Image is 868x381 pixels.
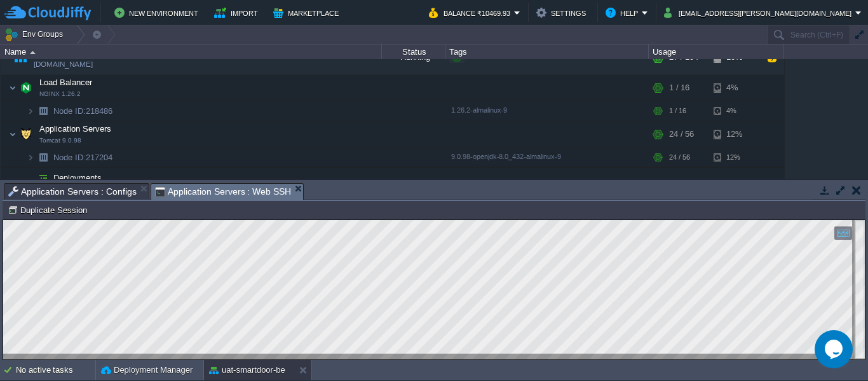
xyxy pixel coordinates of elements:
[714,148,755,167] div: 12%
[714,121,755,147] div: 12%
[17,75,35,100] img: AMDAwAAAACH5BAEAAAAALAAAAAABAAEAAAICRAEAOw==
[34,101,52,121] img: AMDAwAAAACH5BAEAAAAALAAAAAABAAEAAAICRAEAOw==
[34,168,52,188] img: AMDAwAAAACH5BAEAAAAALAAAAAABAAEAAAICRAEAOw==
[16,360,95,380] div: No active tasks
[52,172,104,183] a: Deployments
[451,106,507,114] span: 1.26.2-almalinux-9
[52,106,114,116] a: Node ID:218486
[52,152,114,163] a: Node ID:217204
[38,78,94,87] a: Load BalancerNGINX 1.26.2
[815,330,855,368] iframe: chat widget
[214,5,262,20] button: Import
[714,101,755,121] div: 4%
[155,184,292,200] span: Application Servers : Web SSH
[209,364,285,377] button: uat-smartdoor-be
[1,45,381,59] div: Name
[38,124,113,134] a: Application ServersTomcat 9.0.98
[34,148,52,167] img: AMDAwAAAACH5BAEAAAAALAAAAAABAAEAAAICRAEAOw==
[669,75,689,100] div: 1 / 16
[101,364,193,377] button: Deployment Manager
[17,121,35,147] img: AMDAwAAAACH5BAEAAAAALAAAAAABAAEAAAICRAEAOw==
[429,5,514,20] button: Balance ₹10469.93
[383,45,445,59] div: Status
[52,106,114,116] span: 218486
[114,5,202,20] button: New Environment
[664,5,855,20] button: [EMAIL_ADDRESS][PERSON_NAME][DOMAIN_NAME]
[39,90,81,98] span: NGINX 1.26.2
[4,25,67,43] button: Env Groups
[38,123,113,134] span: Application Servers
[649,45,783,59] div: Usage
[53,153,86,162] span: Node ID:
[536,5,590,20] button: Settings
[27,101,34,121] img: AMDAwAAAACH5BAEAAAAALAAAAAABAAEAAAICRAEAOw==
[669,101,686,121] div: 1 / 16
[714,75,755,100] div: 4%
[8,204,91,216] button: Duplicate Session
[451,153,561,160] span: 9.0.98-openjdk-8.0_432-almalinux-9
[9,75,17,100] img: AMDAwAAAACH5BAEAAAAALAAAAAABAAEAAAICRAEAOw==
[669,148,690,167] div: 24 / 56
[669,121,694,147] div: 24 / 56
[606,5,642,20] button: Help
[52,152,114,163] span: 217204
[273,5,342,20] button: Marketplace
[9,121,17,147] img: AMDAwAAAACH5BAEAAAAALAAAAAABAAEAAAICRAEAOw==
[8,184,137,199] span: Application Servers : Configs
[446,45,648,59] div: Tags
[39,137,81,144] span: Tomcat 9.0.98
[27,168,34,188] img: AMDAwAAAACH5BAEAAAAALAAAAAABAAEAAAICRAEAOw==
[34,58,93,71] a: [DOMAIN_NAME]
[53,106,86,116] span: Node ID:
[27,148,34,167] img: AMDAwAAAACH5BAEAAAAALAAAAAABAAEAAAICRAEAOw==
[38,77,94,88] span: Load Balancer
[4,5,91,21] img: CloudJiffy
[30,51,36,54] img: AMDAwAAAACH5BAEAAAAALAAAAAABAAEAAAICRAEAOw==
